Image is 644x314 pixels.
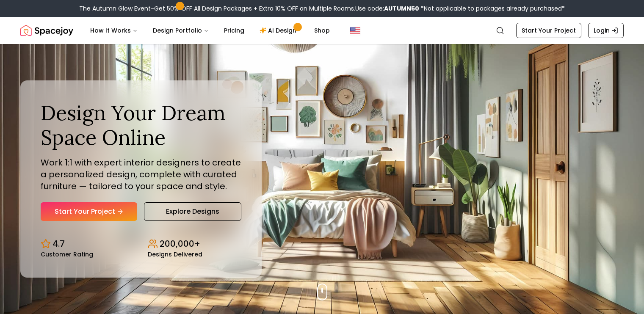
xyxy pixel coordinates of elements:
b: AUTUMN50 [384,4,419,13]
a: Pricing [217,22,251,39]
a: Shop [307,22,337,39]
a: Login [588,23,624,38]
nav: Main [83,22,337,39]
h1: Design Your Dream Space Online [41,101,241,149]
a: Explore Designs [144,202,241,221]
span: *Not applicable to packages already purchased* [419,4,565,13]
small: Designs Delivered [148,251,202,257]
div: Design stats [41,231,241,257]
img: Spacejoy Logo [20,22,73,39]
span: Use code: [355,4,419,13]
small: Customer Rating [41,251,93,257]
div: The Autumn Glow Event-Get 50% OFF All Design Packages + Extra 10% OFF on Multiple Rooms. [79,4,565,13]
p: Work 1:1 with expert interior designers to create a personalized design, complete with curated fu... [41,157,241,192]
p: 200,000+ [160,238,200,250]
img: United States [350,25,360,36]
button: Design Portfolio [146,22,216,39]
a: Spacejoy [20,22,73,39]
nav: Global [20,17,624,44]
p: 4.7 [53,238,65,250]
a: Start Your Project [41,202,137,221]
button: How It Works [83,22,144,39]
a: Start Your Project [516,23,581,38]
a: AI Design [253,22,306,39]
